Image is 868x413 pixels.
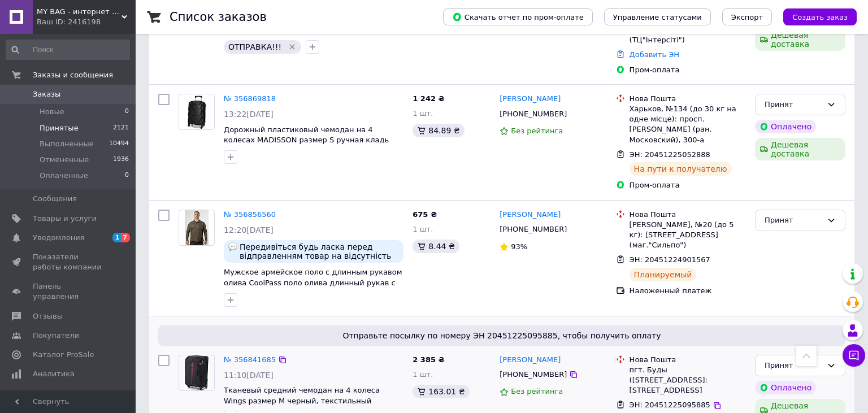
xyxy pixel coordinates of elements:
span: Принятые [40,123,79,133]
img: Фото товару [184,355,210,390]
div: Дешевая доставка [755,28,845,51]
div: [PERSON_NAME], №20 (до 5 кг): [STREET_ADDRESS] (маг."Сильпо") [630,220,746,251]
svg: Удалить метку [288,42,297,51]
div: Наложенный платеж [630,286,746,296]
span: ЭН: 20451225095885 [630,401,710,409]
span: 1 242 ₴ [413,94,444,103]
span: Заказы и сообщения [33,70,113,80]
div: Принят [765,99,822,111]
span: Сообщения [33,194,77,204]
div: [PHONE_NUMBER] [497,222,569,237]
div: Нова Пошта [630,210,746,220]
div: 163.01 ₴ [413,385,469,398]
span: 2 385 ₴ [413,355,444,364]
span: Без рейтинга [511,387,563,395]
span: 1936 [113,155,129,165]
button: Чат с покупателем [843,344,865,367]
div: Пром-оплата [630,180,746,190]
span: Показатели работы компании [33,252,105,272]
div: Нова Пошта [630,94,746,104]
span: 1 шт. [413,225,433,233]
h1: Список заказов [170,10,267,24]
a: [PERSON_NAME] [500,94,561,105]
span: Аналитика [33,369,75,379]
span: 13:22[DATE] [224,110,274,119]
a: [PERSON_NAME] [500,210,561,220]
button: Экспорт [722,8,772,25]
button: Скачать отчет по пром-оплате [443,8,593,25]
div: Принят [765,215,822,227]
a: № 356841685 [224,355,276,364]
div: [PHONE_NUMBER] [497,107,569,121]
span: Панель управления [33,281,105,302]
span: 7 [121,233,130,242]
span: 0 [125,171,129,181]
a: Дорожный пластиковый чемодан на 4 колесах MADISSON размер S ручная кладь небольшой четырехколесны... [224,125,389,155]
div: 84.89 ₴ [413,124,464,137]
span: ЭН: 20451224901567 [630,255,710,264]
span: 1 шт. [413,109,433,118]
div: Пром-оплата [630,65,746,75]
span: Заказы [33,89,60,99]
span: 0 [125,107,129,117]
span: ОТПРАВКА!!! [228,42,281,51]
div: пгт. Буды ([STREET_ADDRESS]: [STREET_ADDRESS] [630,365,746,396]
img: Фото товару [185,210,208,245]
span: Товары и услуги [33,214,97,224]
span: Уведомления [33,233,84,243]
div: 8.44 ₴ [413,240,459,253]
div: Оплачено [755,120,816,133]
a: [PERSON_NAME] [500,355,561,366]
a: Создать заказ [772,12,857,21]
span: 1 [112,233,121,242]
span: Создать заказ [792,13,848,21]
span: Без рейтинга [511,127,563,135]
div: На пути к получателю [630,162,732,176]
button: Управление статусами [604,8,711,25]
span: ЭН: 20451225052888 [630,150,710,159]
span: Покупатели [33,331,79,341]
span: Отправьте посылку по номеру ЭН 20451225095885, чтобы получить оплату [163,330,841,341]
a: № 356856560 [224,210,276,219]
span: Выполненные [40,139,94,149]
div: Оплачено [755,381,816,394]
a: Фото товару [179,210,215,246]
span: 1 шт. [413,370,433,379]
span: MY BAG - интернет магазин сумок, чемоданов и аксессуаров [37,7,121,17]
button: Создать заказ [783,8,857,25]
div: Ваш ID: 2416198 [37,17,136,27]
img: Фото товару [184,94,210,129]
span: Оплаченные [40,171,88,181]
a: Фото товару [179,94,215,130]
span: 12:20[DATE] [224,225,274,234]
span: 11:10[DATE] [224,371,274,380]
a: № 356869818 [224,94,276,103]
div: Нова Пошта [630,355,746,365]
a: Фото товару [179,355,215,391]
input: Поиск [6,40,130,60]
span: 675 ₴ [413,210,437,219]
div: Планируемый [630,268,697,281]
span: Инструменты вебмастера и SEO [33,388,105,408]
img: :speech_balloon: [228,242,237,251]
span: 93% [511,242,527,251]
a: Добавить ЭН [630,50,679,59]
span: Новые [40,107,64,117]
span: 10494 [109,139,129,149]
span: 2121 [113,123,129,133]
span: Скачать отчет по пром-оплате [452,12,584,22]
span: Каталог ProSale [33,350,94,360]
span: Отмененные [40,155,89,165]
a: Мужское армейское поло с длинным рукавом олива CoolPass поло олива длинный рукав с липучками под ... [224,268,402,297]
span: Экспорт [731,13,763,21]
span: Передивіться будь ласка перед відправленням товар на відсутність незначних дефектів : неякісно пр... [240,242,399,260]
span: Управление статусами [613,13,702,21]
div: Харьков, №134 (до 30 кг на одне місце): просп. [PERSON_NAME] (ран. Московский), 300-а [630,104,746,145]
div: Дешевая доставка [755,138,845,160]
span: Отзывы [33,311,63,321]
div: [PHONE_NUMBER] [497,367,569,382]
div: Принят [765,360,822,372]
